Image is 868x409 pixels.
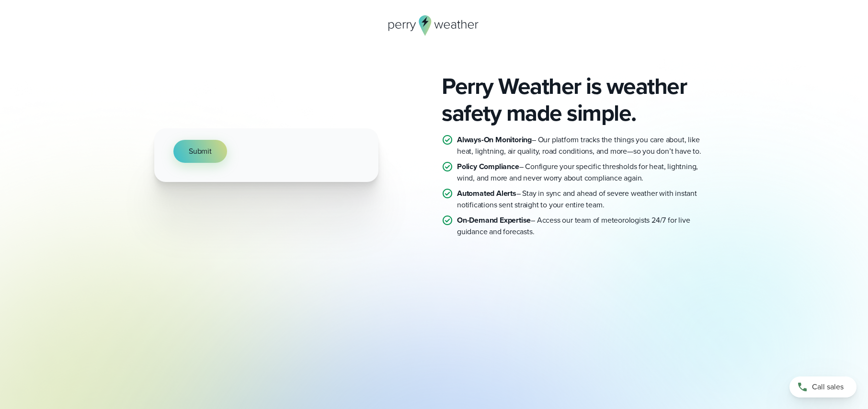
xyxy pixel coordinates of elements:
[457,134,532,145] strong: Always-On Monitoring
[457,134,714,157] p: – Our platform tracks the things you care about, like heat, lightning, air quality, road conditio...
[789,376,857,398] a: Call sales
[457,188,714,211] p: – Stay in sync and ahead of severe weather with instant notifications sent straight to your entir...
[457,215,531,226] strong: On-Demand Expertise
[457,188,516,199] strong: Automated Alerts
[173,140,227,163] button: Submit
[457,161,519,172] strong: Policy Compliance
[189,146,212,157] span: Submit
[812,381,844,393] span: Call sales
[442,73,714,126] h2: Perry Weather is weather safety made simple.
[457,161,714,184] p: – Configure your specific thresholds for heat, lightning, wind, and more and never worry about co...
[457,215,714,238] p: – Access our team of meteorologists 24/7 for live guidance and forecasts.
